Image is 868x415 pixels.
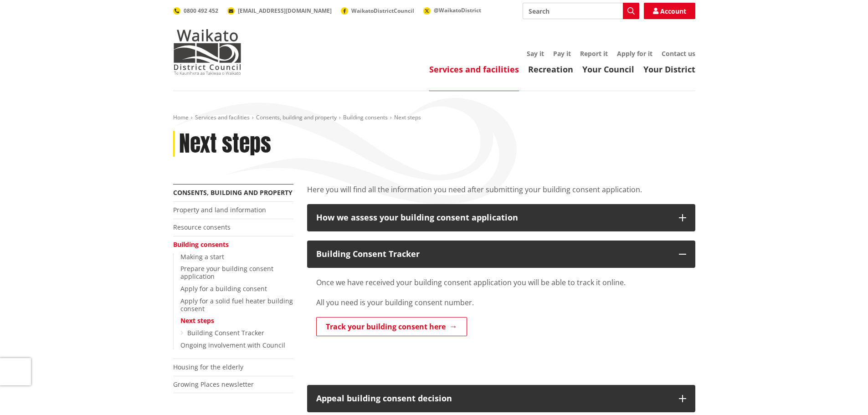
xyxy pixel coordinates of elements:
[173,29,241,75] img: Waikato District Council - Te Kaunihera aa Takiwaa o Waikato
[644,3,695,19] a: Account
[173,240,229,249] a: Building consents
[307,184,695,195] p: Here you will find all the information you need after submitting your building consent application.
[341,7,414,15] a: WaikatoDistrictCouncil
[582,64,634,75] a: Your Council
[553,49,571,58] a: Pay it
[316,277,686,288] p: Once we have received your building consent application you will be able to track it online.
[180,297,293,313] a: Apply for a solid fuel heater building consent​
[173,114,695,122] nav: breadcrumb
[527,49,544,58] a: Say it
[434,6,481,14] span: @WaikatoDistrict
[180,264,273,281] a: Prepare your building consent application
[351,7,414,15] span: WaikatoDistrictCouncil
[316,213,670,222] div: How we assess your building consent application
[423,6,481,14] a: @WaikatoDistrict
[316,297,686,308] p: All you need is your building consent number.
[316,317,467,336] a: Track your building consent here
[173,205,266,214] a: Property and land information
[184,7,218,15] span: 0800 492 452
[394,113,421,121] span: Next steps
[238,7,332,15] span: [EMAIL_ADDRESS][DOMAIN_NAME]
[316,250,670,259] div: Building Consent Tracker
[343,113,388,121] a: Building consents
[187,328,264,337] a: Building Consent Tracker
[307,385,695,412] button: Appeal building consent decision
[307,241,695,268] button: Building Consent Tracker
[307,204,695,231] button: How we assess your building consent application
[173,188,293,197] a: Consents, building and property
[227,7,332,15] a: [EMAIL_ADDRESS][DOMAIN_NAME]
[429,64,519,75] a: Services and facilities
[662,49,695,58] a: Contact us
[643,64,695,75] a: Your District
[195,113,250,121] a: Services and facilities
[179,131,271,157] h1: Next steps
[180,316,214,325] a: Next steps
[173,113,189,121] a: Home
[173,223,231,231] a: Resource consents
[180,252,224,261] a: Making a start
[173,7,218,15] a: 0800 492 452
[826,377,859,410] iframe: Messenger Launcher
[173,363,243,371] a: Housing for the elderly
[256,113,337,121] a: Consents, building and property
[316,394,670,403] div: Appeal building consent decision
[180,341,285,349] a: Ongoing involvement with Council
[580,49,608,58] a: Report it
[173,380,254,389] a: Growing Places newsletter
[617,49,652,58] a: Apply for it
[180,284,267,293] a: Apply for a building consent
[528,64,573,75] a: Recreation
[523,3,639,19] input: Search input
